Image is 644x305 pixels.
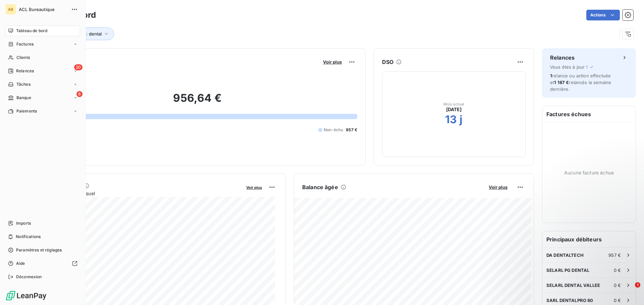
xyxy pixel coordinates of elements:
button: Voir plus [321,59,344,65]
span: 8 [76,91,83,97]
span: Aucune facture échue [564,169,614,176]
span: Paiements [16,108,37,114]
span: Tableau de bord [16,28,47,34]
span: SARL DENTALPRO 80 [546,298,593,303]
button: Client : dental [63,27,114,40]
h6: Principaux débiteurs [542,231,636,247]
span: Tâches [16,81,31,87]
iframe: Intercom notifications message [510,240,644,287]
button: Voir plus [244,184,264,190]
div: AB [5,4,16,15]
span: 1 [635,282,640,288]
h2: 13 [445,113,457,126]
span: ACL Bureautique [19,7,67,12]
span: Imports [16,220,31,226]
a: Aide [5,258,80,269]
span: Vous êtes à jour ! [550,64,588,70]
h6: Factures échues [542,106,636,122]
h6: Relances [550,54,575,62]
span: Chiffre d'affaires mensuel [38,190,241,197]
span: Mois actuel [443,102,465,106]
span: [DATE] [446,106,462,113]
span: Notifications [16,234,41,240]
span: Aide [16,260,25,266]
h2: 956,64 € [38,91,357,111]
span: Déconnexion [16,274,42,280]
span: Client : dental [73,31,102,36]
button: Voir plus [487,184,509,190]
h6: Balance âgée [302,183,338,191]
span: 1 [550,73,552,78]
span: Voir plus [323,59,342,65]
button: Actions [586,10,620,20]
span: Voir plus [246,185,262,190]
span: 20 [74,64,83,70]
span: Non-échu [324,127,343,133]
span: Paramètres et réglages [16,247,62,253]
span: Relances [16,68,34,74]
span: 0 € [614,298,621,303]
img: Logo LeanPay [5,290,47,301]
span: relance ou action effectuée et relancés la semaine dernière. [550,73,611,92]
span: 957 € [346,127,357,133]
span: Clients [16,55,30,61]
span: Banque [16,95,31,101]
span: 1 187 € [554,80,569,85]
h6: DSO [382,58,393,66]
span: Voir plus [489,184,507,190]
span: Factures [16,41,34,47]
h2: j [460,113,463,126]
iframe: Intercom live chat [621,282,637,298]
